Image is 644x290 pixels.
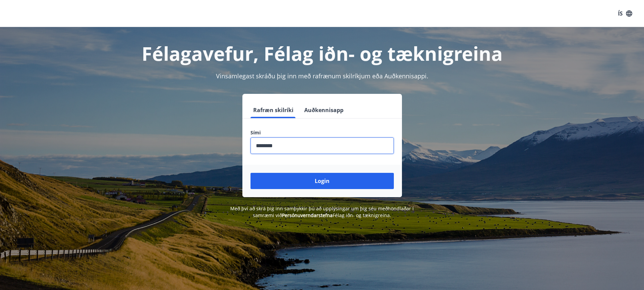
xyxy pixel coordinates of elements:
[282,212,333,218] a: Persónuverndarstefna
[251,102,296,118] button: Rafræn skilríki
[251,173,394,189] button: Login
[302,102,346,118] button: Auðkennisapp
[216,72,428,80] span: Vinsamlegast skráðu þig inn með rafrænum skilríkjum eða Auðkennisappi.
[87,41,557,66] h1: Félagavefur, Félag iðn- og tæknigreina
[251,129,394,136] label: Sími
[230,205,414,218] span: Með því að skrá þig inn samþykkir þú að upplýsingar um þig séu meðhöndlaðar í samræmi við Félag i...
[614,7,636,20] button: ÍS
